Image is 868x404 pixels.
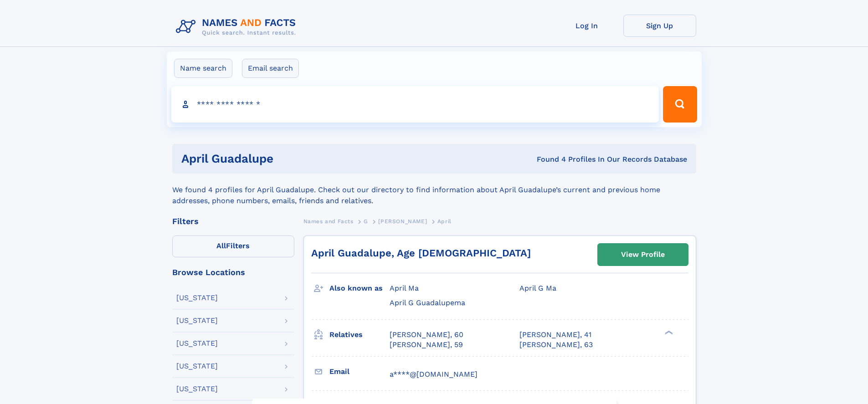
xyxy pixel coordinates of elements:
[176,363,218,370] div: [US_STATE]
[621,244,665,265] div: View Profile
[623,15,696,37] a: Sign Up
[172,268,294,276] div: Browse Locations
[176,294,218,302] div: [US_STATE]
[390,284,419,292] span: April Ma
[550,15,623,37] a: Log In
[329,364,390,379] h3: Email
[364,218,368,225] span: G
[598,244,688,266] a: View Profile
[176,385,218,393] div: [US_STATE]
[181,153,405,164] h1: April Guadalupe
[519,330,591,340] a: [PERSON_NAME], 41
[519,284,556,292] span: April G Ma
[390,340,463,350] a: [PERSON_NAME], 59
[176,340,218,347] div: [US_STATE]
[172,15,303,39] img: Logo Names and Facts
[663,86,697,123] button: Search Button
[172,174,696,206] div: We found 4 profiles for April Guadalupe. Check out our directory to find information about April ...
[171,86,659,123] input: search input
[172,235,294,257] label: Filters
[378,218,427,225] span: [PERSON_NAME]
[174,59,232,78] label: Name search
[329,327,390,343] h3: Relatives
[437,218,452,225] span: April
[329,281,390,296] h3: Also known as
[242,59,299,78] label: Email search
[364,215,368,227] a: G
[663,329,673,335] div: ❯
[519,340,593,350] a: [PERSON_NAME], 63
[390,298,465,307] span: April G Guadalupema
[303,215,354,227] a: Names and Facts
[390,330,463,340] a: [PERSON_NAME], 60
[172,217,294,225] div: Filters
[311,247,531,259] a: April Guadalupe, Age [DEMOGRAPHIC_DATA]
[405,154,687,164] div: Found 4 Profiles In Our Records Database
[378,215,427,227] a: [PERSON_NAME]
[216,241,226,250] span: All
[176,317,218,324] div: [US_STATE]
